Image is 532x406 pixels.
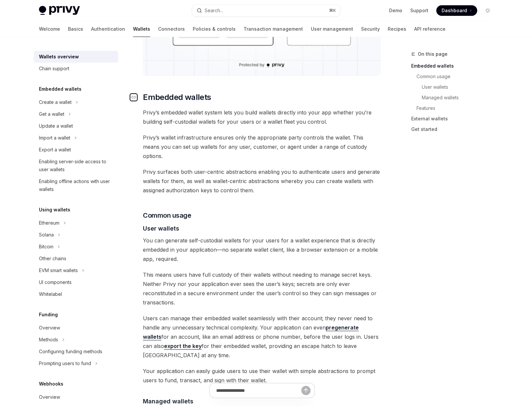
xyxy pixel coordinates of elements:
div: UI components [39,278,72,286]
a: Overview [34,391,118,403]
button: Open search [192,5,340,16]
a: Export a wallet [34,144,118,156]
button: Toggle Solana section [34,229,118,241]
a: Common usage [411,71,498,82]
a: Get started [411,124,498,135]
span: Dashboard [442,7,467,14]
button: Toggle Get a wallet section [34,108,118,120]
div: Create a wallet [39,98,72,106]
div: Bitcoin [39,243,53,251]
a: Policies & controls [193,21,236,37]
span: This means users have full custody of their wallets without needing to manage secret keys. Neithe... [143,270,381,307]
a: Connectors [158,21,185,37]
div: Overview [39,393,60,401]
span: Privy surfaces both user-centric abstractions enabling you to authenticate users and generate wal... [143,167,381,195]
a: Chain support [34,63,118,75]
div: Configuring funding methods [39,348,102,356]
a: Support [410,7,428,14]
div: Get a wallet [39,110,64,118]
a: UI components [34,276,118,288]
a: User management [311,21,353,37]
a: Basics [68,21,83,37]
a: Demo [389,7,402,14]
button: Toggle dark mode [482,5,493,16]
div: Whitelabel [39,290,62,298]
div: Ethereum [39,219,59,227]
input: Ask a question... [216,383,301,398]
a: Other chains [34,253,118,265]
a: Overview [34,322,118,334]
a: API reference [414,21,446,37]
button: Send message [301,386,311,395]
span: Common usage [143,211,191,220]
a: Configuring funding methods [34,346,118,358]
a: External wallets [411,113,498,124]
div: Prompting users to fund [39,359,91,367]
div: Enabling offline actions with user wallets [39,177,114,193]
div: EVM smart wallets [39,266,78,274]
a: Authentication [91,21,125,37]
div: Solana [39,231,54,239]
a: Embedded wallets [411,61,498,71]
button: Toggle Import a wallet section [34,132,118,144]
a: Enabling server-side access to user wallets [34,156,118,175]
a: export the key [164,343,202,350]
span: Your application can easily guide users to use their wallet with simple abstractions to prompt us... [143,366,381,385]
span: Privy’s wallet infrastructure ensures only the appropriate party controls the wallet. This means ... [143,133,381,161]
span: User wallets [143,224,179,233]
button: Toggle Create a wallet section [34,96,118,108]
span: Users can manage their embedded wallet seamlessly with their account; they never need to handle a... [143,314,381,360]
div: Wallets overview [39,53,79,61]
span: ⌘ K [329,8,336,13]
div: Search... [205,7,223,15]
a: Update a wallet [34,120,118,132]
div: Import a wallet [39,134,70,142]
div: Methods [39,336,58,344]
span: On this page [418,50,448,58]
div: Overview [39,324,60,332]
button: Toggle Prompting users to fund section [34,358,118,369]
a: User wallets [411,82,498,92]
div: Export a wallet [39,146,71,154]
button: Toggle Methods section [34,334,118,346]
a: Wallets [133,21,150,37]
a: Managed wallets [411,92,498,103]
h5: Funding [39,311,58,319]
a: Whitelabel [34,288,118,300]
h5: Webhooks [39,380,63,388]
div: Update a wallet [39,122,73,130]
a: Transaction management [244,21,303,37]
a: Recipes [388,21,406,37]
span: You can generate self-custodial wallets for your users for a wallet experience that is directly e... [143,236,381,264]
button: Toggle Bitcoin section [34,241,118,253]
span: Embedded wallets [143,92,211,103]
a: Dashboard [436,5,477,16]
div: Enabling server-side access to user wallets [39,158,114,173]
button: Toggle EVM smart wallets section [34,265,118,276]
a: Welcome [39,21,60,37]
a: Security [361,21,380,37]
a: Navigate to header [130,92,143,103]
a: Features [411,103,498,113]
a: Enabling offline actions with user wallets [34,175,118,195]
span: Privy’s embedded wallet system lets you build wallets directly into your app whether you’re build... [143,108,381,126]
div: Chain support [39,65,69,73]
h5: Using wallets [39,206,70,214]
h5: Embedded wallets [39,85,82,93]
a: Wallets overview [34,51,118,63]
img: light logo [39,6,80,15]
div: Other chains [39,255,66,263]
button: Toggle Ethereum section [34,217,118,229]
